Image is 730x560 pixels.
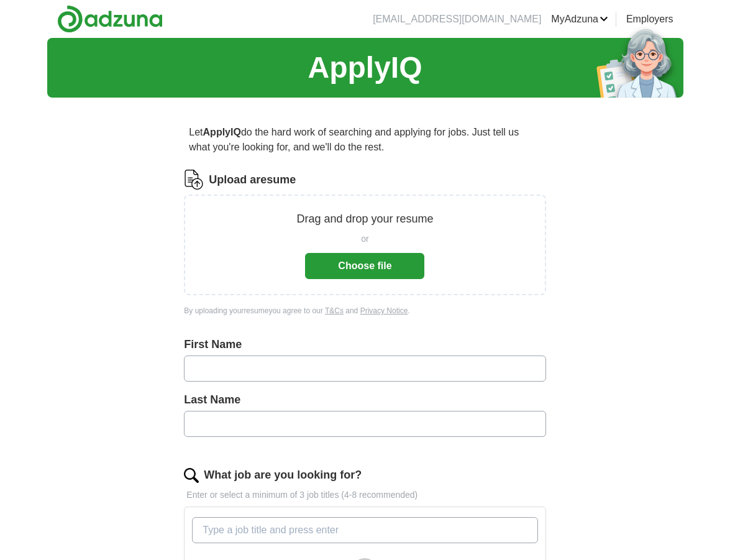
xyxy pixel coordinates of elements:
h1: ApplyIQ [308,45,422,90]
img: CV Icon [184,170,204,190]
img: search.png [184,468,199,483]
img: Adzuna logo [57,5,163,33]
p: Enter or select a minimum of 3 job titles (4-8 recommended) [184,489,545,502]
div: By uploading your resume you agree to our and . [184,305,545,316]
a: Privacy Notice [360,306,408,315]
input: Type a job title and press enter [192,517,537,543]
label: What job are you looking for? [204,467,362,484]
label: First Name [184,336,545,353]
p: Drag and drop your resume [296,211,433,227]
strong: ApplyIQ [203,127,241,137]
a: Employers [626,12,673,27]
label: Last Name [184,392,545,408]
a: T&Cs [325,306,344,315]
li: [EMAIL_ADDRESS][DOMAIN_NAME] [373,12,541,27]
p: Let do the hard work of searching and applying for jobs. Just tell us what you're looking for, an... [184,120,545,160]
label: Upload a resume [209,172,296,188]
a: MyAdzuna [551,12,608,27]
button: Choose file [305,253,424,279]
span: or [361,232,368,246]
